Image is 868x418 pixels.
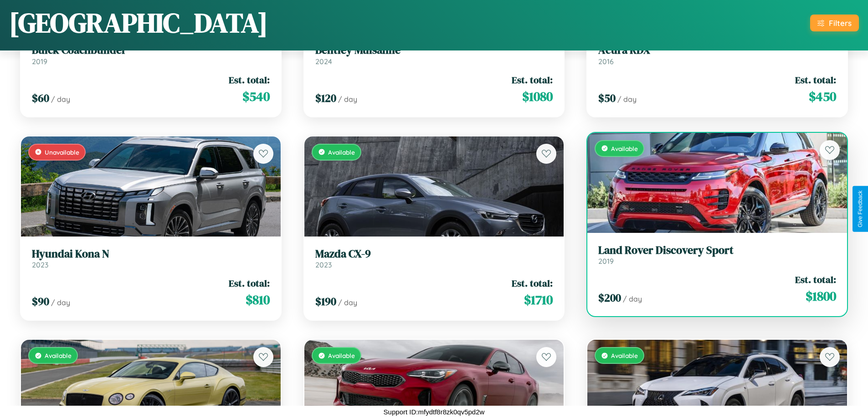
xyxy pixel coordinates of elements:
span: $ 540 [242,87,270,106]
h1: [GEOGRAPHIC_DATA] [9,4,268,41]
span: Est. total: [795,273,836,286]
a: Acura RDX2016 [598,44,836,66]
span: 2019 [598,257,614,266]
p: Support ID: mfydtf8r8zk0qv5pd2w [384,406,485,418]
span: $ 200 [598,290,621,305]
span: / day [51,95,70,104]
span: $ 90 [32,294,49,309]
span: Est. total: [512,277,553,290]
span: 2016 [598,57,614,66]
span: Est. total: [795,73,836,86]
h3: Mazda CX-9 [315,247,553,261]
span: $ 1080 [522,87,553,106]
span: Available [611,352,638,359]
span: $ 810 [246,291,270,309]
div: Filters [829,18,852,28]
span: Est. total: [229,73,270,86]
a: Buick Coachbuilder2019 [32,44,270,66]
span: 2019 [32,57,47,66]
span: / day [338,298,357,307]
span: / day [338,95,357,104]
h3: Buick Coachbuilder [32,44,270,57]
span: Est. total: [512,73,553,86]
a: Bentley Mulsanne2024 [315,44,553,66]
span: $ 60 [32,91,49,106]
span: 2023 [32,260,48,269]
span: $ 120 [315,91,336,106]
h3: Hyundai Kona N [32,247,270,261]
span: 2023 [315,260,332,269]
span: Available [328,352,355,359]
h3: Acura RDX [598,44,836,57]
span: / day [51,298,70,307]
span: $ 450 [809,87,836,106]
h3: Land Rover Discovery Sport [598,244,836,257]
a: Mazda CX-92023 [315,247,553,270]
button: Filters [810,15,859,31]
div: Give Feedback [857,191,863,227]
a: Hyundai Kona N2023 [32,247,270,270]
h3: Bentley Mulsanne [315,44,553,57]
span: Est. total: [229,277,270,290]
span: / day [617,95,637,104]
span: Available [611,145,638,152]
span: $ 1800 [806,287,836,305]
span: $ 50 [598,91,616,106]
span: $ 1710 [524,291,553,309]
span: Available [328,148,355,156]
span: Available [45,352,72,359]
a: Land Rover Discovery Sport2019 [598,244,836,266]
span: / day [623,294,642,303]
span: Unavailable [45,148,79,156]
span: 2024 [315,57,332,66]
span: $ 190 [315,294,336,309]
